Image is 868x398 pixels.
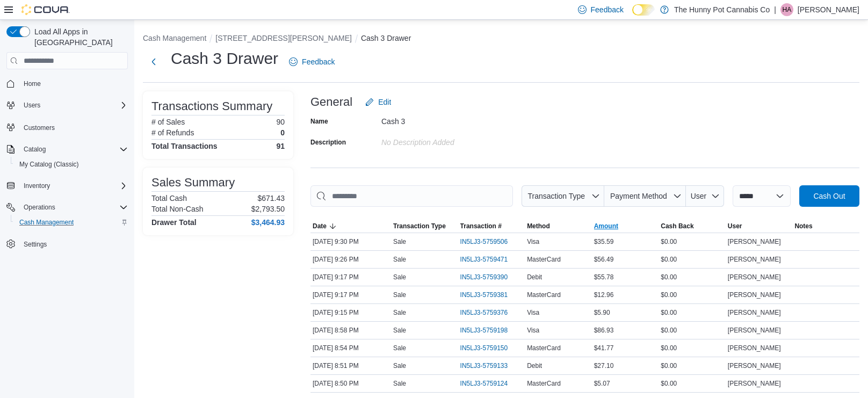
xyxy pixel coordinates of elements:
span: $5.90 [594,308,610,317]
p: Sale [393,273,406,281]
div: [DATE] 9:17 PM [310,271,391,284]
div: Hanna Anderson [780,3,793,16]
span: [PERSON_NAME] [728,255,781,264]
span: $56.49 [594,255,614,264]
span: Feedback [302,56,335,67]
button: Payment Method [604,185,686,207]
h3: Sales Summary [151,176,235,189]
span: [PERSON_NAME] [728,326,781,335]
span: [PERSON_NAME] [728,361,781,370]
span: Transaction Type [393,222,446,230]
span: $35.59 [594,237,614,246]
button: Users [2,98,132,113]
button: [STREET_ADDRESS][PERSON_NAME] [215,34,352,42]
span: Cash Management [19,218,74,227]
button: Catalog [19,143,50,156]
span: Users [24,101,40,110]
button: IN5LJ3-5759133 [460,359,519,372]
span: Transaction Type [527,192,585,200]
p: Sale [393,291,406,299]
span: [PERSON_NAME] [728,237,781,246]
span: Date [313,222,327,230]
div: $0.00 [659,235,726,248]
span: Operations [19,201,128,214]
button: Method [525,220,592,233]
button: Cash Out [799,185,859,207]
div: $0.00 [659,288,726,301]
button: IN5LJ3-5759376 [460,306,519,319]
div: [DATE] 9:26 PM [310,253,391,266]
span: MasterCard [527,344,561,352]
button: IN5LJ3-5759506 [460,235,519,248]
span: $12.96 [594,291,614,299]
button: Users [19,99,45,112]
span: User [691,192,707,200]
a: Customers [19,121,59,134]
h1: Cash 3 Drawer [171,48,278,69]
p: Sale [393,361,406,370]
div: $0.00 [659,253,726,266]
div: [DATE] 8:51 PM [310,359,391,372]
span: Home [24,79,41,88]
h4: $3,464.93 [251,218,285,227]
span: Debit [527,273,542,281]
p: $671.43 [257,194,285,202]
p: Sale [393,308,406,317]
span: Catalog [19,143,128,156]
div: [DATE] 8:58 PM [310,324,391,337]
div: [DATE] 8:54 PM [310,342,391,354]
span: HA [783,3,792,16]
p: 90 [276,118,285,126]
img: Cova [21,4,70,15]
button: IN5LJ3-5759471 [460,253,519,266]
p: [PERSON_NAME] [798,3,859,16]
p: $2,793.50 [251,205,285,213]
span: IN5LJ3-5759376 [460,308,508,317]
span: IN5LJ3-5759381 [460,291,508,299]
a: Home [19,77,45,90]
button: Cash 3 Drawer [361,34,411,42]
span: $86.93 [594,326,614,335]
label: Name [310,117,328,126]
span: $41.77 [594,344,614,352]
button: Cash Management [11,215,132,230]
nav: Complex example [6,71,128,280]
h4: 91 [276,142,285,150]
span: $55.78 [594,273,614,281]
span: IN5LJ3-5759124 [460,379,508,388]
p: 0 [280,128,285,137]
span: Feedback [591,4,624,15]
button: Transaction Type [522,185,604,207]
button: Inventory [19,179,54,192]
span: MasterCard [527,379,561,388]
p: | [774,3,776,16]
h3: General [310,96,352,108]
span: $5.07 [594,379,610,388]
span: Home [19,77,128,90]
div: $0.00 [659,342,726,354]
span: IN5LJ3-5759198 [460,326,508,335]
div: $0.00 [659,377,726,390]
span: Cash Management [15,216,128,229]
span: IN5LJ3-5759471 [460,255,508,264]
p: The Hunny Pot Cannabis Co [674,3,770,16]
span: Users [19,99,128,112]
span: [PERSON_NAME] [728,273,781,281]
span: Customers [19,120,128,134]
span: Catalog [24,145,46,154]
div: Cash 3 [381,113,525,126]
span: [PERSON_NAME] [728,308,781,317]
button: IN5LJ3-5759150 [460,342,519,354]
p: Sale [393,255,406,264]
div: $0.00 [659,306,726,319]
span: IN5LJ3-5759390 [460,273,508,281]
span: Inventory [24,182,50,190]
label: Description [310,138,346,147]
p: Sale [393,237,406,246]
span: Visa [527,326,539,335]
div: [DATE] 9:30 PM [310,235,391,248]
button: Cash Back [659,220,726,233]
span: User [728,222,742,230]
span: Cash Out [813,191,845,201]
button: Notes [792,220,859,233]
